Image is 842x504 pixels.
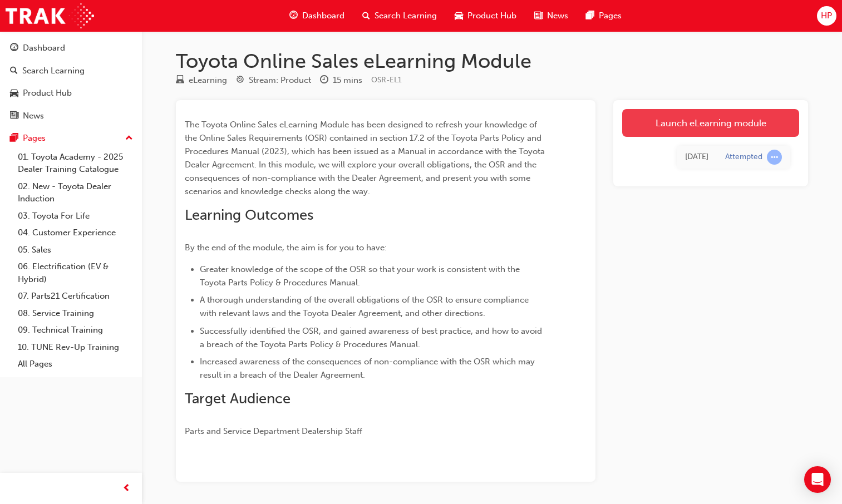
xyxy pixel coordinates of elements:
[577,4,631,27] a: pages-iconPages
[821,9,832,22] span: HP
[185,426,362,436] span: Parts and Service Department Dealership Staff
[13,288,137,305] a: 07. Parts21 Certification
[23,132,46,145] div: Pages
[525,4,577,27] a: news-iconNews
[375,9,437,22] span: Search Learning
[4,61,137,81] a: Search Learning
[13,224,137,241] a: 04. Customer Experience
[333,74,362,87] div: 15 mins
[622,109,799,137] a: Launch eLearning module
[4,128,137,149] button: Pages
[125,131,133,146] span: up-icon
[362,9,370,23] span: search-icon
[547,9,568,22] span: News
[320,76,328,86] span: clock-icon
[320,73,362,87] div: Duration
[13,178,137,207] a: 02. New - Toyota Dealer Induction
[13,258,137,288] a: 06. Electrification (EV & Hybrid)
[185,206,313,224] span: Learning Outcomes
[176,76,184,86] span: learningResourceType_ELEARNING-icon
[455,9,463,23] span: car-icon
[23,87,72,100] div: Product Hub
[249,74,311,87] div: Stream: Product
[122,482,131,496] span: prev-icon
[289,9,298,23] span: guage-icon
[10,111,18,121] span: news-icon
[236,76,244,86] span: target-icon
[10,88,18,98] span: car-icon
[23,110,44,122] div: News
[13,207,137,225] a: 03. Toyota For Life
[4,36,137,128] button: DashboardSearch LearningProduct HubNews
[371,75,402,85] span: Learning resource code
[13,305,137,322] a: 08. Service Training
[534,9,543,23] span: news-icon
[189,74,227,87] div: eLearning
[817,6,836,26] button: HP
[176,73,227,87] div: Type
[200,357,537,380] span: Increased awareness of the consequences of non-compliance with the OSR which may result in a brea...
[13,241,137,259] a: 05. Sales
[599,9,622,22] span: Pages
[6,3,94,28] img: Trak
[353,4,446,27] a: search-iconSearch Learning
[200,295,531,318] span: A thorough understanding of the overall obligations of the OSR to ensure compliance with relevant...
[804,466,831,493] div: Open Intercom Messenger
[4,38,137,58] a: Dashboard
[13,322,137,339] a: 09. Technical Training
[176,49,808,73] h1: Toyota Online Sales eLearning Module
[185,390,290,407] span: Target Audience
[10,66,18,76] span: search-icon
[236,73,311,87] div: Stream
[467,9,516,22] span: Product Hub
[767,150,782,165] span: learningRecordVerb_ATTEMPT-icon
[13,355,137,373] a: All Pages
[13,339,137,356] a: 10. TUNE Rev-Up Training
[685,151,708,164] div: Sat Sep 20 2025 15:09:29 GMT+1000 (Australian Eastern Standard Time)
[446,4,525,27] a: car-iconProduct Hub
[185,243,387,253] span: By the end of the module, the aim is for you to have:
[10,43,18,53] span: guage-icon
[200,264,522,288] span: Greater knowledge of the scope of the OSR so that your work is consistent with the Toyota Parts P...
[23,42,65,55] div: Dashboard
[22,65,85,77] div: Search Learning
[185,120,547,196] span: The Toyota Online Sales eLearning Module has been designed to refresh your knowledge of the Onlin...
[280,4,353,27] a: guage-iconDashboard
[13,149,137,178] a: 01. Toyota Academy - 2025 Dealer Training Catalogue
[586,9,594,23] span: pages-icon
[200,326,544,349] span: Successfully identified the OSR, and gained awareness of best practice, and how to avoid a breach...
[302,9,344,22] span: Dashboard
[10,134,18,144] span: pages-icon
[725,152,762,162] div: Attempted
[4,106,137,126] a: News
[4,83,137,103] a: Product Hub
